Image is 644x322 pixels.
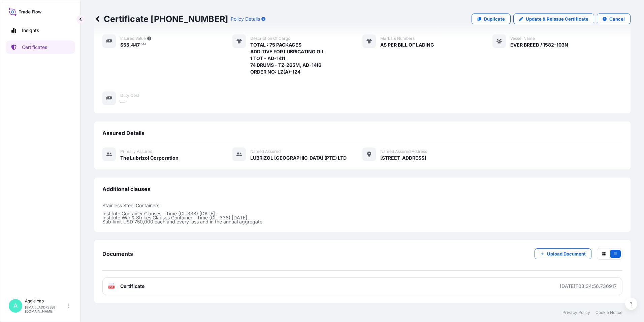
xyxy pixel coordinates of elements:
[250,149,281,154] span: Named Assured
[513,14,594,24] a: Update & Reissue Certificate
[120,149,152,154] span: Primary assured
[562,310,590,315] a: Privacy Policy
[22,27,39,34] p: Insights
[526,16,588,22] p: Update & Reissue Certificate
[6,24,75,37] a: Insights
[250,42,324,75] span: TOTAL : 75 PACKAGES ADDITIVE FOR LUBRICATING OIL 1 TOT - AD-1411, 74 DRUMS - TZ-265M, AD-1416 ORD...
[484,16,505,22] p: Duplicate
[6,41,75,54] a: Certificates
[510,36,535,41] span: Vessel Name
[141,43,146,46] span: 99
[102,250,133,257] span: Documents
[120,36,146,41] span: Insured Value
[380,42,434,48] span: AS PER BILL OF LADING
[380,36,415,41] span: Marks & Numbers
[595,310,622,315] a: Cookie Notice
[560,283,617,290] div: [DATE]T03:34:56.736917
[380,149,427,154] span: Named Assured Address
[609,16,625,22] p: Cancel
[109,286,114,288] text: PDF
[140,43,141,46] span: .
[13,302,18,309] span: A
[535,248,591,259] button: Upload Document
[597,14,631,24] button: Cancel
[120,99,125,105] span: —
[250,36,290,41] span: Description of cargo
[510,42,568,48] span: EVER BREED / 1582-103N
[102,130,144,136] span: Assured Details
[25,305,67,313] p: [EMAIL_ADDRESS][DOMAIN_NAME]
[547,250,586,257] p: Upload Document
[25,298,67,304] p: Aggie Yap
[102,186,151,192] span: Additional clauses
[120,43,123,47] span: $
[120,283,144,290] span: Certificate
[123,43,129,47] span: 55
[120,155,179,161] span: The Lubrizol Corporation
[120,93,139,98] span: Duty Cost
[129,43,131,47] span: ,
[380,155,426,161] span: [STREET_ADDRESS]
[94,14,228,24] p: Certificate [PHONE_NUMBER]
[102,204,622,224] p: Stainless Steel Containers: Institute Container Clauses - Time (CL.338) [DATE]. Institute War & S...
[250,155,347,161] span: LUBRIZOL [GEOGRAPHIC_DATA] (PTE) LTD
[131,43,140,47] span: 447
[472,14,511,24] a: Duplicate
[102,277,622,295] a: PDFCertificate[DATE]T03:34:56.736917
[231,16,260,22] p: Policy Details
[22,44,47,51] p: Certificates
